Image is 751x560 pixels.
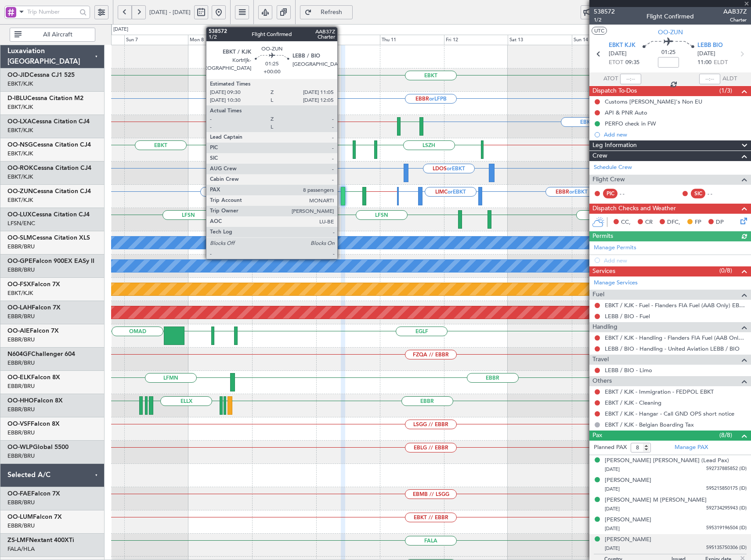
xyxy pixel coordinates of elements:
a: EBKT/KJK [7,150,33,158]
a: OO-GPEFalcon 900EX EASy II [7,258,94,264]
a: FALA/HLA [7,545,35,553]
div: Tue 9 [252,35,316,45]
span: 592734295943 (ID) [706,505,747,512]
div: [PERSON_NAME] M [PERSON_NAME] [605,496,707,505]
span: Services [592,266,615,276]
span: ELDT [714,58,728,67]
span: ATOT [603,75,618,83]
span: OO-AIE [7,328,30,334]
a: OO-LAHFalcon 7X [7,305,61,311]
a: Manage PAX [675,443,708,452]
span: OO-LUM [7,514,33,520]
span: 592737885852 (ID) [706,465,747,473]
span: CC, [621,218,631,227]
div: SIC [691,189,705,198]
button: UTC [592,27,607,35]
span: [DATE] [609,50,627,58]
a: OO-ELKFalcon 8X [7,374,60,381]
div: - - [620,190,639,197]
span: 1/2 [594,16,615,24]
a: N604GFChallenger 604 [7,351,75,357]
div: Fri 12 [444,35,508,45]
span: Charter [723,16,747,24]
span: AAB37Z [723,7,747,16]
span: Travel [592,355,609,365]
span: OO-HHO [7,398,34,404]
a: OO-LUXCessna Citation CJ4 [7,212,90,218]
div: PIC [603,189,617,198]
span: OO-ZUN [658,28,683,37]
span: All Aircraft [23,32,92,38]
div: Sun 7 [124,35,188,45]
span: FP [695,218,701,227]
div: API & PNR Auto [605,109,647,116]
a: EBBR/BRU [7,382,35,390]
span: OO-LUX [7,212,32,218]
a: EBBR/BRU [7,452,35,460]
a: LFSN/ENC [7,219,35,227]
span: [DATE] [605,506,620,512]
span: OO-ELK [7,374,31,381]
span: ZS-LMF [7,537,29,543]
span: DFC, [667,218,680,227]
span: (8/8) [719,431,732,440]
span: OO-LXA [7,118,32,125]
span: EBKT KJK [609,41,635,50]
div: [PERSON_NAME] [605,516,651,524]
span: OO-ZUN [7,188,33,194]
span: Dispatch Checks and Weather [592,204,676,214]
a: OO-FAEFalcon 7X [7,491,60,497]
span: OO-GPE [7,258,32,264]
div: Sun 14 [572,35,636,45]
span: CR [645,218,653,227]
a: EBKT/KJK [7,173,33,181]
span: (1/3) [719,86,732,95]
span: Pax [592,431,602,441]
span: 11:00 [697,58,711,67]
a: OO-WLPGlobal 5500 [7,444,69,450]
span: [DATE] - [DATE] [149,8,191,16]
a: EBKT / KJK - Handling - Flanders FIA Fuel (AAB Only) EBKT / KJK [605,334,747,341]
span: N604GF [7,351,31,357]
input: Trip Number [27,5,77,18]
a: EBBR/BRU [7,522,35,530]
a: EBKT / KJK - Immigration - FEDPOL EBKT [605,388,714,395]
a: EBKT / KJK - Cleaning [605,399,661,406]
span: OO-FSX [7,281,31,287]
span: [DATE] [605,545,620,552]
div: Flight Confirmed [646,12,694,21]
div: [DATE] [113,26,128,33]
span: OO-FAE [7,491,31,497]
a: EBBR/BRU [7,406,35,413]
a: OO-AIEFalcon 7X [7,328,59,334]
span: 595319196504 (ID) [706,524,747,532]
a: EBKT / KJK - Fuel - Flanders FIA Fuel (AAB Only) EBKT / KJK [605,302,747,309]
a: EBKT / KJK - Hangar - Call GND OPS short notice [605,410,734,417]
button: Refresh [300,5,353,19]
span: Handling [592,322,617,332]
div: Wed 10 [316,35,380,45]
a: LEBB / BIO - Limo [605,366,652,374]
div: Thu 11 [380,35,444,45]
div: Add new [604,131,747,138]
span: OO-JID [7,72,29,78]
span: Flight Crew [592,175,625,185]
a: EBKT/KJK [7,103,33,111]
a: EBKT/KJK [7,289,33,297]
a: EBBR/BRU [7,499,35,506]
a: LEBB / BIO - Fuel [605,312,650,320]
a: OO-ROKCessna Citation CJ4 [7,165,91,171]
span: Others [592,376,612,386]
span: OO-WLP [7,444,33,450]
span: Crew [592,151,607,161]
a: EBBR/BRU [7,243,35,251]
span: (0/8) [719,266,732,275]
a: EBKT/KJK [7,126,33,134]
a: OO-FSXFalcon 7X [7,281,60,287]
div: [PERSON_NAME] [605,535,651,544]
span: 538572 [594,7,615,16]
a: ZS-LMFNextant 400XTi [7,537,74,543]
span: OO-LAH [7,305,32,311]
a: EBKT/KJK [7,80,33,88]
a: Schedule Crew [594,163,632,172]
